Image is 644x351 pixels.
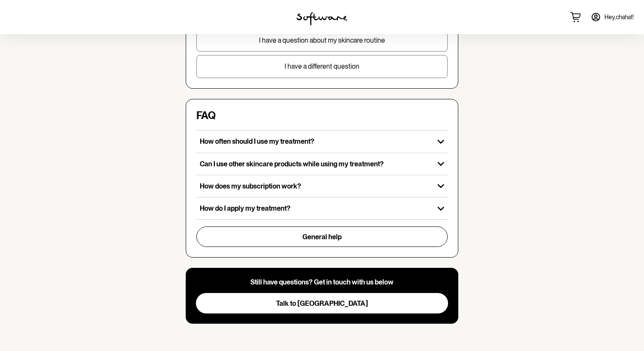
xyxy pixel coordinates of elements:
button: I have a question about my skincare routine [196,29,448,52]
p: Still have questions? Get in touch with us below [196,278,448,286]
p: How does my subscription work? [200,182,431,190]
p: I have a question about my skincare routine [197,36,447,44]
span: Talk to [GEOGRAPHIC_DATA] [276,299,368,307]
button: How do I apply my treatment? [196,197,448,219]
button: I have a different question [196,55,448,78]
p: How often should I use my treatment? [200,137,431,145]
button: General help [196,226,448,247]
button: How does my subscription work? [196,175,448,197]
a: Hey,chahat! [586,7,639,27]
img: software logo [296,12,348,26]
p: How do I apply my treatment? [200,204,431,212]
span: Hey, chahat ! [604,14,634,21]
button: How often should I use my treatment? [196,131,448,152]
button: Can I use other skincare products while using my treatment? [196,153,448,175]
h4: FAQ [196,110,216,122]
p: I have a different question [197,62,447,70]
span: General help [302,233,342,241]
button: Talk to [GEOGRAPHIC_DATA] [196,293,448,313]
p: Can I use other skincare products while using my treatment? [200,160,431,168]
